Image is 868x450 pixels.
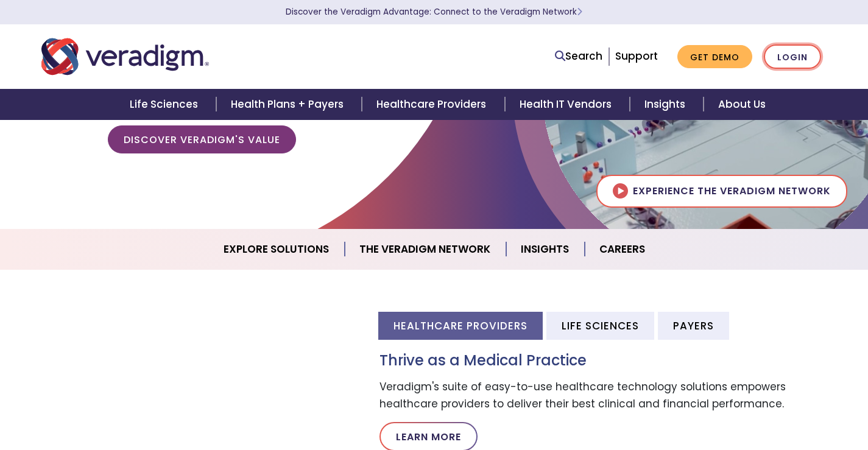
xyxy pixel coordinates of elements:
[764,44,821,69] a: Login
[630,89,704,120] a: Insights
[286,6,582,18] a: Discover the Veradigm Advantage: Connect to the Veradigm NetworkLearn More
[216,89,362,120] a: Health Plans + Payers
[577,6,582,18] span: Learn More
[585,234,660,265] a: Careers
[379,352,827,370] h3: Thrive as a Medical Practice
[379,379,827,412] p: Veradigm's suite of easy-to-use healthcare technology solutions empowers healthcare providers to ...
[677,45,752,69] a: Get Demo
[555,48,602,65] a: Search
[41,37,209,77] img: Veradigm logo
[505,89,630,120] a: Health IT Vendors
[615,49,658,63] a: Support
[209,234,345,265] a: Explore Solutions
[362,89,504,120] a: Healthcare Providers
[546,312,654,339] li: Life Sciences
[345,234,506,265] a: The Veradigm Network
[108,125,296,153] a: Discover Veradigm's Value
[658,312,729,339] li: Payers
[378,312,543,339] li: Healthcare Providers
[115,89,216,120] a: Life Sciences
[704,89,780,120] a: About Us
[506,234,585,265] a: Insights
